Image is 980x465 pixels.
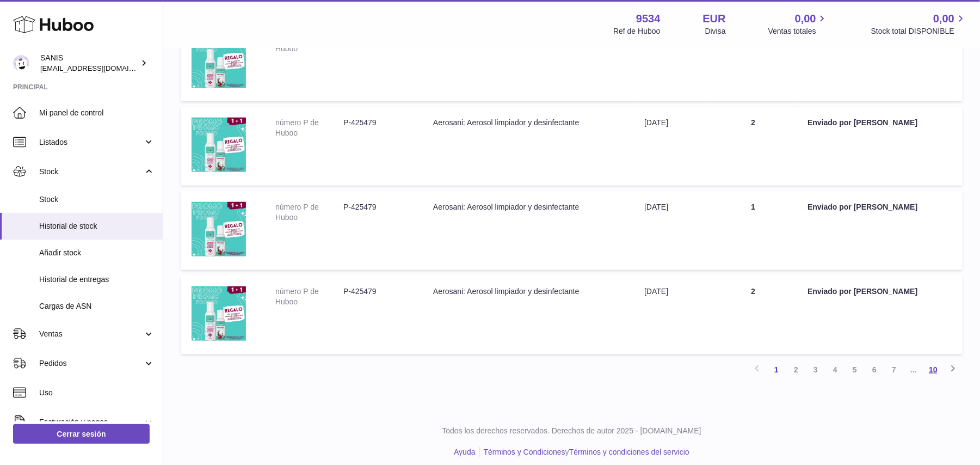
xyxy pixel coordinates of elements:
span: Stock [39,194,155,205]
a: 0,00 Stock total DISPONIBLE [871,11,967,36]
div: Divisa [705,26,726,36]
strong: Enviado por [PERSON_NAME] [808,118,917,127]
td: 2 [710,276,797,354]
img: 95341649424313.jpg [192,118,246,172]
td: [DATE] [633,107,710,186]
td: [DATE] [633,191,710,270]
strong: Enviado por [PERSON_NAME] [808,287,917,296]
img: 95341649424313.jpg [192,286,246,341]
span: [EMAIL_ADDRESS][DOMAIN_NAME] [40,64,160,72]
div: Ref de Huboo [613,26,660,36]
td: Aerosani: Aerosol limpiador y desinfectante [422,191,633,270]
img: 95341649424313.jpg [192,34,246,88]
li: y [480,447,689,457]
td: Aerosani: Aerosol limpiador y desinfectante [422,107,633,186]
p: Todos los derechos reservados. Derechos de autor 2025 - [DOMAIN_NAME] [172,426,971,436]
dt: número P de Huboo [275,202,343,223]
div: SANIS [40,53,138,74]
a: Términos y Condiciones [484,448,565,456]
span: 0,00 [795,11,816,26]
a: 6 [865,360,884,380]
td: [DATE] [633,23,710,102]
a: 2 [786,360,806,380]
img: 95341649424313.jpg [192,202,246,256]
dt: número P de Huboo [275,118,343,138]
span: Cargas de ASN [39,301,155,311]
span: 0,00 [933,11,954,26]
dd: P-425479 [343,202,411,223]
a: 1 [767,360,786,380]
td: Aerosani: Aerosol limpiador y desinfectante [422,276,633,354]
td: [DATE] [633,276,710,354]
td: 1 [710,23,797,102]
span: Historial de stock [39,221,155,231]
td: 1 [710,191,797,270]
strong: Enviado por [PERSON_NAME] [808,203,917,211]
a: 5 [845,360,865,380]
a: Ayuda [454,448,475,456]
span: Stock total DISPONIBLE [871,26,967,36]
span: Stock [39,167,143,177]
strong: 9534 [636,11,661,26]
img: ccx@sanimusic.net [13,55,29,71]
a: 7 [884,360,904,380]
td: 2 [710,107,797,186]
a: 10 [923,360,943,380]
td: Aerosani: Aerosol limpiador y desinfectante [422,23,633,102]
span: Ventas [39,329,143,339]
span: Pedidos [39,358,143,369]
span: Uso [39,388,155,398]
a: 0,00 Ventas totales [768,11,829,36]
span: Añadir stock [39,248,155,258]
a: 3 [806,360,825,380]
span: Mi panel de control [39,108,155,118]
a: 4 [825,360,845,380]
span: Listados [39,137,143,148]
span: Historial de entregas [39,274,155,285]
dd: P-425479 [343,118,411,138]
a: Términos y condiciones del servicio [569,448,689,456]
strong: EUR [703,11,726,26]
a: Cerrar sesión [13,424,150,444]
span: Facturación y pagos [39,417,143,427]
span: Ventas totales [768,26,829,36]
dt: número P de Huboo [275,286,343,307]
span: ... [904,360,923,380]
dd: P-425479 [343,286,411,307]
